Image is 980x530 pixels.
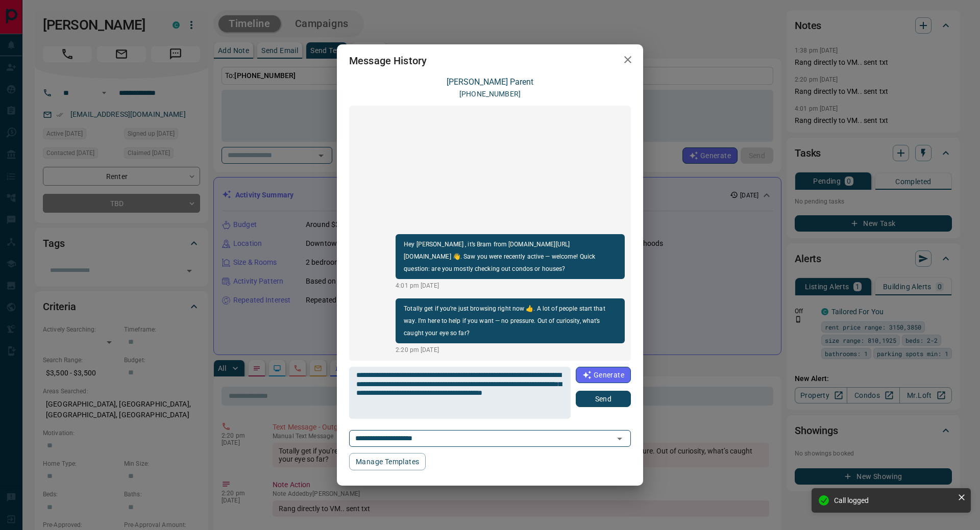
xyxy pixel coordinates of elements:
button: Manage Templates [349,453,426,470]
p: Totally get if you’re just browsing right now 👍. A lot of people start that way. I’m here to help... [404,302,617,339]
button: Generate [576,367,631,383]
h2: Message History [337,44,439,77]
button: Open [612,432,627,446]
p: 4:01 pm [DATE] [396,281,625,290]
button: Send [576,391,631,407]
div: Call logged [834,496,953,504]
p: 2:20 pm [DATE] [396,345,625,355]
a: [PERSON_NAME] Parent [447,77,533,87]
p: [PHONE_NUMBER] [459,89,521,99]
p: Hey [PERSON_NAME] , it’s Bram from [DOMAIN_NAME][URL][DOMAIN_NAME] 👋. Saw you were recently activ... [404,238,617,275]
